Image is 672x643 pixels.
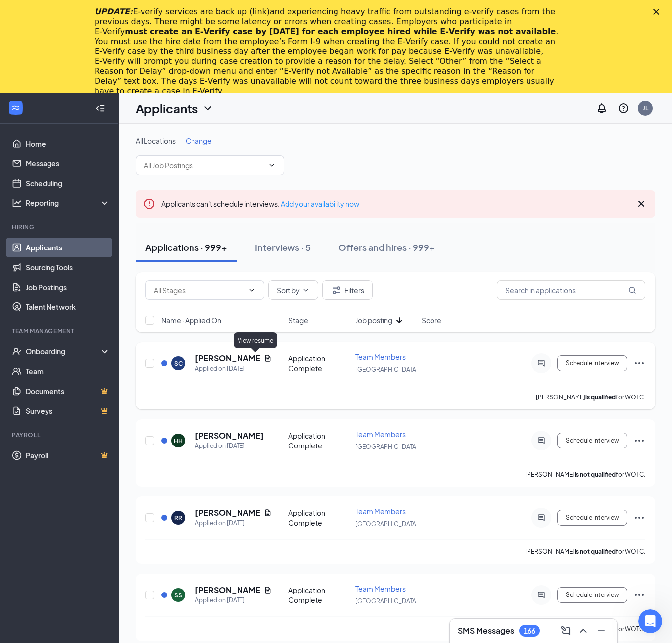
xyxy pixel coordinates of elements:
[536,393,645,401] p: [PERSON_NAME] for WOTC.
[633,589,645,601] svg: Ellipses
[355,507,406,516] span: Team Members
[136,100,198,117] h1: Applicants
[535,514,547,522] svg: ActiveChat
[302,286,310,294] svg: ChevronDown
[26,445,110,465] a: PayrollCrown
[161,315,221,325] span: Name · Applied On
[288,353,349,373] div: Application Complete
[26,198,111,208] div: Reporting
[281,199,359,208] a: Add your availability now
[264,509,272,517] svg: Document
[195,353,260,364] h5: [PERSON_NAME]
[96,103,105,113] svg: Collapse
[288,585,349,605] div: Application Complete
[638,609,662,633] iframe: Intercom live chat
[557,355,627,371] button: Schedule Interview
[26,381,110,401] a: DocumentsCrown
[355,584,406,593] span: Team Members
[355,520,418,528] span: [GEOGRAPHIC_DATA]
[26,257,110,277] a: Sourcing Tools
[525,470,645,479] p: [PERSON_NAME] for WOTC.
[186,136,212,145] span: Change
[393,314,405,326] svg: ArrowDown
[144,160,264,171] input: All Job Postings
[355,430,406,439] span: Team Members
[154,285,244,296] input: All Stages
[195,364,272,374] div: Applied on [DATE]
[26,297,110,317] a: Talent Network
[585,394,616,401] b: is qualified
[12,223,108,231] div: Hiring
[255,241,311,253] div: Interviews · 5
[26,361,110,381] a: Team
[525,547,645,556] p: [PERSON_NAME] for WOTC.
[535,359,547,367] svg: ActiveChat
[633,512,645,524] svg: Ellipses
[535,591,547,599] svg: ActiveChat
[12,327,108,335] div: Team Management
[174,514,182,522] div: RR
[633,435,645,446] svg: Ellipses
[174,359,183,368] div: SC
[557,433,627,448] button: Schedule Interview
[575,548,616,555] b: is not qualified
[355,443,418,450] span: [GEOGRAPHIC_DATA]
[264,354,272,362] svg: Document
[628,286,636,294] svg: MagnifyingGlass
[277,287,300,294] span: Sort by
[560,625,572,637] svg: ComposeMessage
[174,437,183,445] div: HH
[338,241,435,253] div: Offers and hires · 999+
[26,277,110,297] a: Job Postings
[144,198,155,210] svg: Error
[195,441,264,451] div: Applied on [DATE]
[268,280,318,300] button: Sort byChevronDown
[195,518,272,528] div: Applied on [DATE]
[633,357,645,369] svg: Ellipses
[355,597,418,605] span: [GEOGRAPHIC_DATA]
[288,508,349,528] div: Application Complete
[535,437,547,445] svg: ActiveChat
[95,7,562,96] div: and experiencing heavy traffic from outstanding e-verify cases from the previous days. There migh...
[595,625,607,637] svg: Minimize
[26,173,110,193] a: Scheduling
[12,346,22,356] svg: UserCheck
[355,352,406,361] span: Team Members
[643,104,648,112] div: JL
[355,315,392,325] span: Job posting
[288,315,308,325] span: Stage
[95,7,270,16] i: UPDATE:
[12,431,108,439] div: Payroll
[322,280,373,300] button: Filter Filters
[524,627,535,635] div: 166
[576,623,591,639] button: ChevronUp
[596,102,608,114] svg: Notifications
[264,586,272,594] svg: Document
[26,134,110,153] a: Home
[195,507,260,518] h5: [PERSON_NAME]
[635,198,647,210] svg: Cross
[26,401,110,421] a: SurveysCrown
[653,9,663,15] div: Close
[195,595,272,605] div: Applied on [DATE]
[202,102,214,114] svg: ChevronDown
[458,625,514,636] h3: SMS Messages
[12,198,22,208] svg: Analysis
[26,346,102,356] div: Onboarding
[288,431,349,450] div: Application Complete
[557,510,627,526] button: Schedule Interview
[174,591,182,599] div: SS
[26,238,110,257] a: Applicants
[575,471,616,478] b: is not qualified
[161,199,359,208] span: Applicants can't schedule interviews.
[558,623,574,639] button: ComposeMessage
[195,585,260,595] h5: [PERSON_NAME]
[125,27,556,36] b: must create an E‑Verify case by [DATE] for each employee hired while E‑Verify was not available
[355,366,418,373] span: [GEOGRAPHIC_DATA]
[422,315,441,325] span: Score
[577,625,589,637] svg: ChevronUp
[133,7,270,16] a: E-verify services are back up (link)
[136,136,176,145] span: All Locations
[145,241,227,253] div: Applications · 999+
[248,286,256,294] svg: ChevronDown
